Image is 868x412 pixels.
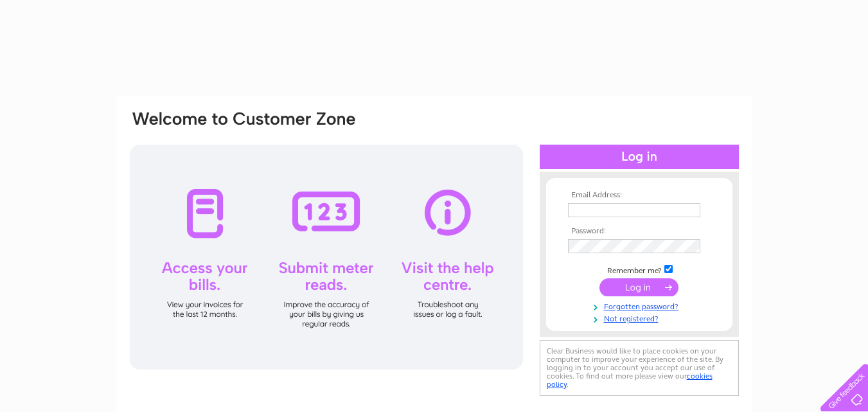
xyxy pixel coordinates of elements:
[547,372,713,389] a: cookies policy
[568,300,714,312] a: Forgotten password?
[565,191,714,200] th: Email Address:
[565,263,714,276] td: Remember me?
[599,278,678,296] input: Submit
[565,227,714,236] th: Password:
[540,340,739,396] div: Clear Business would like to place cookies on your computer to improve your experience of the sit...
[568,312,714,324] a: Not registered?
